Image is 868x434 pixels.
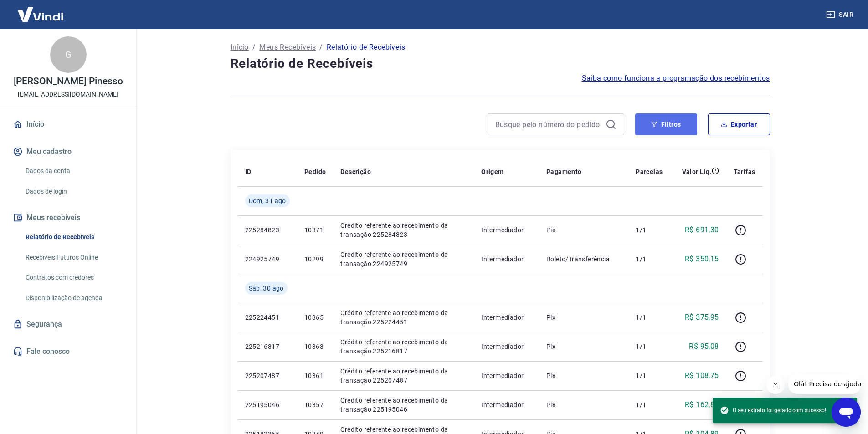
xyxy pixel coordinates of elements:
[708,113,770,135] button: Exportar
[685,399,719,410] p: R$ 162,82
[340,250,467,268] p: Crédito referente ao recebimento da transação 224925749
[11,208,125,228] button: Meus recebíveis
[636,371,663,380] p: 1/1
[304,342,326,351] p: 10363
[546,167,582,176] p: Pagamento
[340,396,467,414] p: Crédito referente ao recebimento da transação 225195046
[340,167,371,176] p: Descrição
[481,225,532,235] p: Intermediador
[5,6,77,14] span: Olá! Precisa de ajuda?
[22,289,125,307] a: Disponibilização de agenda
[340,337,467,356] p: Crédito referente ao recebimento da transação 225216817
[231,55,770,73] h4: Relatório de Recebíveis
[734,167,755,176] p: Tarifas
[685,225,719,235] p: R$ 691,30
[481,313,532,322] p: Intermediador
[304,313,326,322] p: 10365
[495,117,602,131] input: Busque pelo número do pedido
[11,342,125,362] a: Fale conosco
[635,113,697,135] button: Filtros
[481,371,532,380] p: Intermediador
[245,313,290,322] p: 225224451
[685,312,719,323] p: R$ 375,95
[481,167,503,176] p: Origem
[249,196,286,205] span: Dom, 31 ago
[546,371,621,380] p: Pix
[546,313,621,322] p: Pix
[340,308,467,327] p: Crédito referente ao recebimento da transação 225224451
[245,342,290,351] p: 225216817
[14,77,123,86] p: [PERSON_NAME] Pinesso
[11,314,125,334] a: Segurança
[582,73,770,84] a: Saiba como funciona a programação dos recebimentos
[546,255,621,264] p: Boleto/Transferência
[720,406,826,415] span: O seu extrato foi gerado com sucesso!
[245,255,290,264] p: 224925749
[824,6,857,23] button: Sair
[249,284,284,293] span: Sáb, 30 ago
[245,371,290,380] p: 225207487
[636,400,663,409] p: 1/1
[11,114,125,134] a: Início
[636,167,663,176] p: Parcelas
[636,225,663,235] p: 1/1
[682,167,712,176] p: Valor Líq.
[340,367,467,385] p: Crédito referente ao recebimento da transação 225207487
[832,398,861,427] iframe: Botão para abrir a janela de mensagens
[319,42,323,53] p: /
[22,182,125,201] a: Dados de login
[22,268,125,287] a: Contratos com credores
[327,42,405,53] p: Relatório de Recebíveis
[231,42,249,53] a: Início
[340,221,467,239] p: Crédito referente ao recebimento da transação 225284823
[245,400,290,409] p: 225195046
[11,142,125,162] button: Meu cadastro
[766,376,785,394] iframe: Fechar mensagem
[50,36,87,73] div: G
[22,228,125,246] a: Relatório de Recebíveis
[636,313,663,322] p: 1/1
[304,400,326,409] p: 10357
[245,167,252,176] p: ID
[546,225,621,235] p: Pix
[788,374,861,394] iframe: Mensagem da empresa
[636,342,663,351] p: 1/1
[259,42,316,53] a: Meus Recebíveis
[546,400,621,409] p: Pix
[481,400,532,409] p: Intermediador
[304,225,326,235] p: 10371
[22,162,125,180] a: Dados da conta
[304,167,326,176] p: Pedido
[304,255,326,264] p: 10299
[22,248,125,267] a: Recebíveis Futuros Online
[481,342,532,351] p: Intermediador
[245,225,290,235] p: 225284823
[304,371,326,380] p: 10361
[18,90,118,99] p: [EMAIL_ADDRESS][DOMAIN_NAME]
[481,255,532,264] p: Intermediador
[685,370,719,381] p: R$ 108,75
[685,254,719,265] p: R$ 350,15
[252,42,256,53] p: /
[546,342,621,351] p: Pix
[689,341,719,352] p: R$ 95,08
[636,255,663,264] p: 1/1
[11,0,70,28] img: Vindi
